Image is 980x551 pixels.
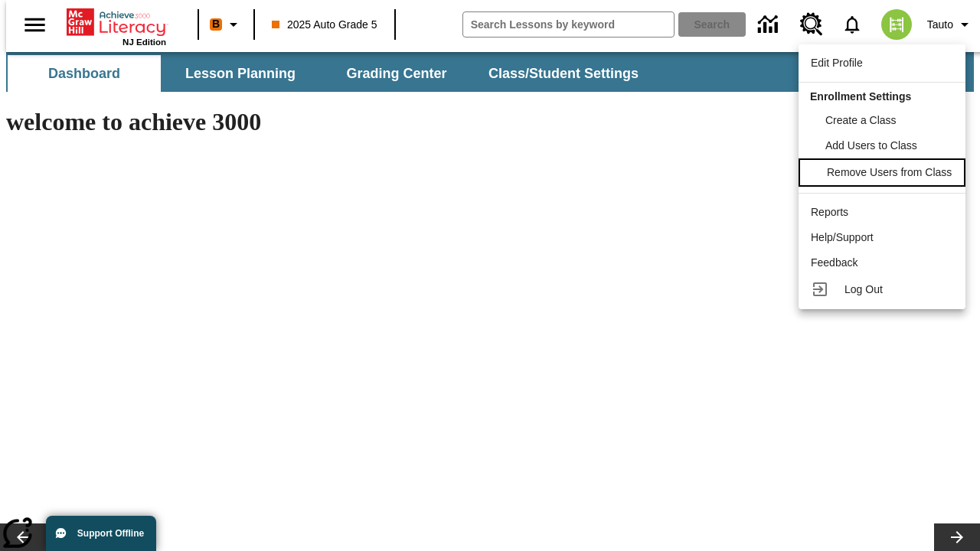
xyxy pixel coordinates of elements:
span: Edit Profile [811,57,863,69]
span: Feedback [811,256,857,269]
span: Create a Class [825,114,897,126]
span: Add Users to Class [825,139,917,152]
span: Enrollment Settings [810,90,911,103]
span: Remove Users from Class [827,166,952,178]
span: Help/Support [811,231,874,243]
span: Log Out [844,283,883,295]
span: Reports [811,206,848,218]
